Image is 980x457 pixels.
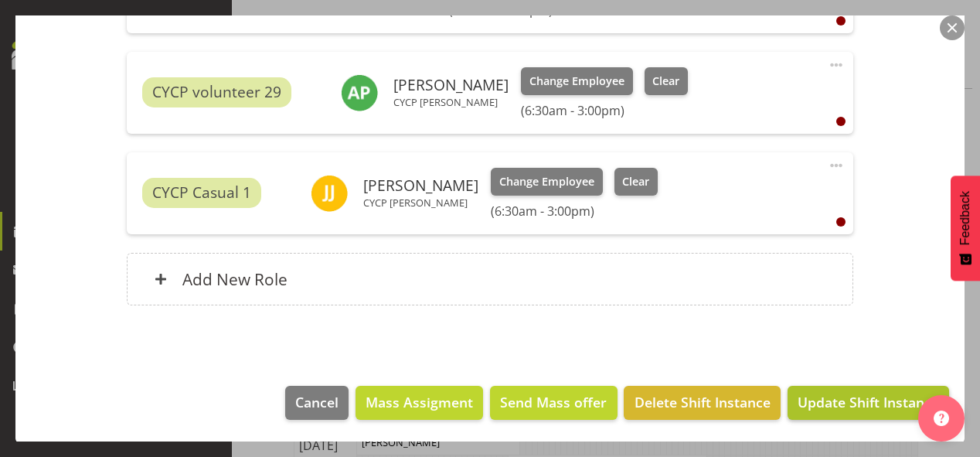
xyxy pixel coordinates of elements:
[836,217,846,227] div: User is clocked out
[934,411,949,426] img: help-xxl-2.png
[499,173,594,190] span: Change Employee
[521,103,688,118] h6: (6:30am - 3:00pm)
[798,392,939,412] span: Update Shift Instance
[341,74,378,111] img: amelie-paroll11627.jpg
[363,177,478,194] h6: [PERSON_NAME]
[836,16,846,26] div: User is clocked out
[449,2,616,18] h6: (6:30am - 3:00pm)
[356,386,483,420] button: Mass Assigment
[366,392,473,412] span: Mass Assigment
[645,67,689,95] button: Clear
[311,175,348,212] img: jan-jonatan-jachowitz11625.jpg
[951,176,980,281] button: Feedback - Show survey
[529,73,624,90] span: Change Employee
[152,182,251,204] span: CYCP Casual 1
[393,96,509,108] p: CYCP [PERSON_NAME]
[958,191,972,245] span: Feedback
[622,173,649,190] span: Clear
[836,117,846,126] div: User is clocked out
[285,386,349,420] button: Cancel
[491,168,603,196] button: Change Employee
[393,77,509,94] h6: [PERSON_NAME]
[788,386,949,420] button: Update Shift Instance
[152,81,281,104] span: CYCP volunteer 29
[182,269,288,289] h6: Add New Role
[521,67,633,95] button: Change Employee
[500,392,607,412] span: Send Mass offer
[635,392,771,412] span: Delete Shift Instance
[295,392,339,412] span: Cancel
[490,386,617,420] button: Send Mass offer
[624,386,780,420] button: Delete Shift Instance
[652,73,679,90] span: Clear
[363,196,478,209] p: CYCP [PERSON_NAME]
[614,168,658,196] button: Clear
[491,203,658,219] h6: (6:30am - 3:00pm)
